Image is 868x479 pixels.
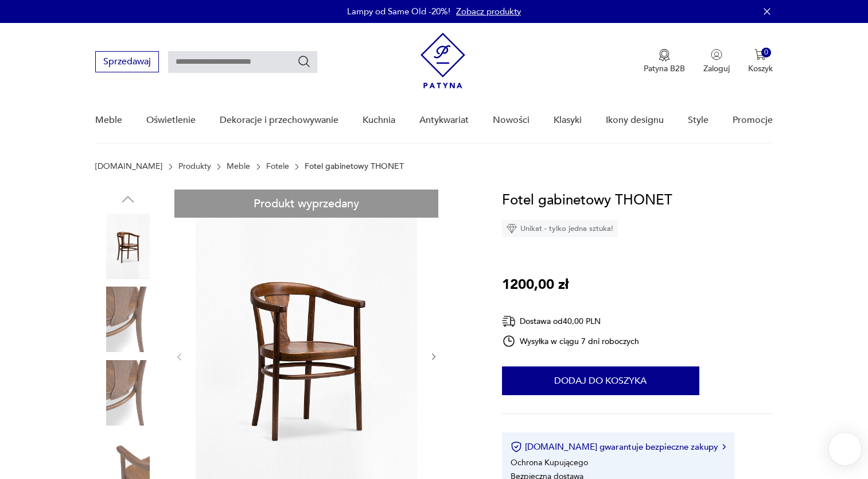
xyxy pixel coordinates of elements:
iframe: Smartsupp widget button [829,433,861,465]
a: Kuchnia [363,98,395,142]
a: Promocje [733,98,773,142]
p: 1200,00 zł [502,274,569,296]
img: Ikona strzałki w prawo [722,444,726,450]
a: Fotele [266,162,289,171]
button: Dodaj do koszyka [502,366,699,395]
img: Ikona medalu [659,49,670,61]
img: Ikonka użytkownika [711,49,722,60]
img: Ikona dostawy [502,314,516,329]
img: Zdjęcie produktu Fotel gabinetowy THONET [95,214,161,279]
a: Antykwariat [419,98,469,142]
img: Zdjęcie produktu Fotel gabinetowy THONET [95,360,161,426]
a: Meble [95,98,122,142]
img: Zdjęcie produktu Fotel gabinetowy THONET [95,287,161,352]
p: Koszyk [748,63,773,74]
p: Lampy od Same Old -20%! [347,6,450,17]
a: Meble [227,162,250,171]
a: Dekoracje i przechowywanie [220,98,338,142]
a: Nowości [493,98,530,142]
a: Style [688,98,709,142]
button: Szukaj [297,55,311,68]
p: Patyna B2B [644,63,685,74]
a: Produkty [178,162,211,171]
a: Sprzedawaj [95,59,159,67]
div: Wysyłka w ciągu 7 dni roboczych [502,334,640,348]
button: Patyna B2B [644,49,685,74]
button: 0Koszyk [748,49,773,74]
a: Ikona medaluPatyna B2B [644,49,685,74]
img: Ikona certyfikatu [511,441,522,453]
img: Ikona diamentu [507,223,517,234]
div: Dostawa od 40,00 PLN [502,314,640,329]
button: [DOMAIN_NAME] gwarantuje bezpieczne zakupy [511,441,726,453]
a: Ikony designu [606,98,664,142]
img: Ikona koszyka [754,49,766,60]
button: Zaloguj [703,49,730,74]
img: Patyna - sklep z meblami i dekoracjami vintage [421,33,465,88]
p: Fotel gabinetowy THONET [305,162,404,171]
h1: Fotel gabinetowy THONET [502,190,672,211]
div: Unikat - tylko jedna sztuka! [502,220,618,237]
a: Oświetlenie [146,98,196,142]
div: Produkt wyprzedany [174,190,438,218]
a: [DOMAIN_NAME] [95,162,162,171]
a: Klasyki [554,98,582,142]
a: Zobacz produkty [456,6,521,17]
div: 0 [761,48,771,57]
button: Sprzedawaj [95,51,159,72]
li: Ochrona Kupującego [511,457,588,468]
p: Zaloguj [703,63,730,74]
